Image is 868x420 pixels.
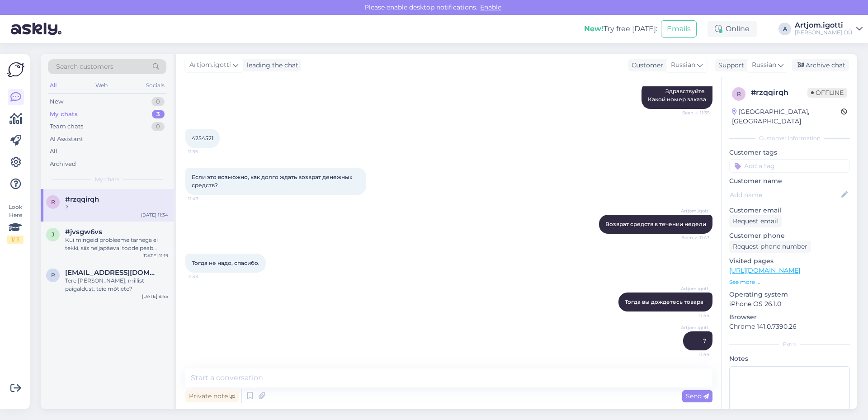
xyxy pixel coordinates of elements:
[661,20,697,38] button: Emails
[65,277,168,293] div: Tere [PERSON_NAME], millist paigaldust, teie mõtlete?
[729,340,850,349] div: Extra
[676,351,710,358] span: 11:44
[151,122,165,131] div: 0
[50,97,63,106] div: New
[65,228,102,236] span: #jvsgw6vs
[605,221,706,227] span: Возврат средств в течении недели
[676,208,710,214] span: Artjom.igotti
[729,231,850,241] p: Customer phone
[715,61,744,70] div: Support
[50,122,83,131] div: Team chats
[729,134,850,142] div: Customer information
[729,278,850,286] p: See more ...
[732,107,841,126] div: [GEOGRAPHIC_DATA], [GEOGRAPHIC_DATA]
[792,59,849,71] div: Archive chat
[671,60,695,70] span: Russian
[192,174,354,189] span: Если это возможно, как долго ждать возврат денежных средств?
[584,24,604,33] b: New!
[48,80,58,91] div: All
[729,290,850,299] p: Operating system
[50,160,76,169] div: Archived
[729,354,850,363] p: Notes
[676,312,710,319] span: 11:44
[189,60,231,70] span: Artjom.igotti
[50,135,83,144] div: AI Assistant
[142,293,168,300] div: [DATE] 9:45
[676,285,710,292] span: Artjom.igotti
[56,62,113,71] span: Search customers
[729,256,850,266] p: Visited pages
[192,135,213,142] span: 4254521
[729,299,850,309] p: iPhone OS 26.1.0
[192,260,259,266] span: Тогда не надо, спасибо.
[737,90,741,97] span: r
[7,236,24,244] div: 1 / 3
[795,29,853,36] div: [PERSON_NAME] OÜ
[7,203,24,244] div: Look Here
[625,298,706,305] span: Тогда вы дождетесь товара_
[751,87,807,98] div: # rzqqirqh
[807,88,847,98] span: Offline
[65,269,159,277] span: rynss@hotmail.com
[141,212,168,218] div: [DATE] 11:34
[795,22,863,36] a: Artjom.igotti[PERSON_NAME] OÜ
[188,195,222,202] span: 11:43
[185,390,239,402] div: Private note
[51,198,55,205] span: r
[50,147,57,156] div: All
[676,324,710,331] span: Artjom.igotti
[729,176,850,186] p: Customer name
[7,61,24,78] img: Askly Logo
[151,97,165,106] div: 0
[708,21,757,37] div: Online
[729,241,811,253] div: Request phone number
[752,60,776,70] span: Russian
[676,234,710,241] span: Seen ✓ 11:43
[65,203,168,212] div: ?
[676,109,710,116] span: Seen ✓ 11:35
[778,23,791,35] div: A
[152,110,165,119] div: 3
[52,231,54,238] span: j
[729,266,800,274] a: [URL][DOMAIN_NAME]
[94,80,109,91] div: Web
[477,3,504,11] span: Enable
[584,24,657,34] div: Try free [DATE]:
[729,159,850,173] input: Add a tag
[729,215,782,227] div: Request email
[729,148,850,157] p: Customer tags
[50,110,78,119] div: My chats
[686,392,709,400] span: Send
[188,273,222,280] span: 11:44
[65,195,99,203] span: #rzqqirqh
[729,322,850,331] p: Chrome 141.0.7390.26
[730,190,840,200] input: Add name
[648,88,706,103] span: Здравствуйте Какой номер заказа
[144,80,166,91] div: Socials
[51,272,55,278] span: r
[142,252,168,259] div: [DATE] 11:19
[795,22,853,29] div: Artjom.igotti
[188,148,222,155] span: 11:36
[65,236,168,252] div: Kui mingeid probleeme tarnega ei tekki, siis neljapäeval toode peab [PERSON_NAME] poes, oleneb mi...
[628,61,663,70] div: Customer
[703,337,706,344] span: ?
[95,175,119,184] span: My chats
[729,206,850,215] p: Customer email
[243,61,298,70] div: leading the chat
[729,312,850,322] p: Browser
